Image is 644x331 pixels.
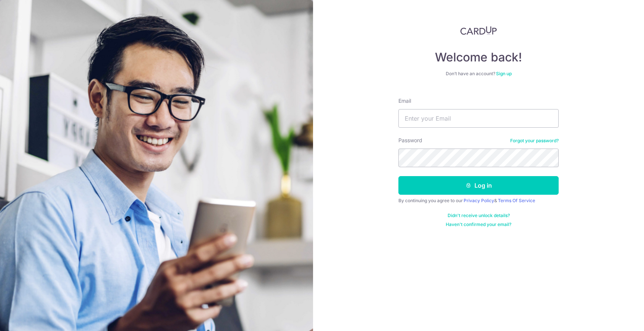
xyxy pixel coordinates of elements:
[398,97,411,105] label: Email
[446,222,511,227] a: Haven't confirmed your email?
[398,198,559,204] div: By continuing you agree to our &
[496,71,512,76] a: Sign up
[398,50,559,65] h4: Welcome back!
[398,176,559,195] button: Log in
[398,137,422,144] label: Password
[398,109,559,128] input: Enter your Email
[498,198,535,203] a: Terms Of Service
[464,198,494,203] a: Privacy Policy
[460,26,497,35] img: CardUp Logo
[398,71,559,77] div: Don’t have an account?
[510,138,559,144] a: Forgot your password?
[448,213,510,219] a: Didn't receive unlock details?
